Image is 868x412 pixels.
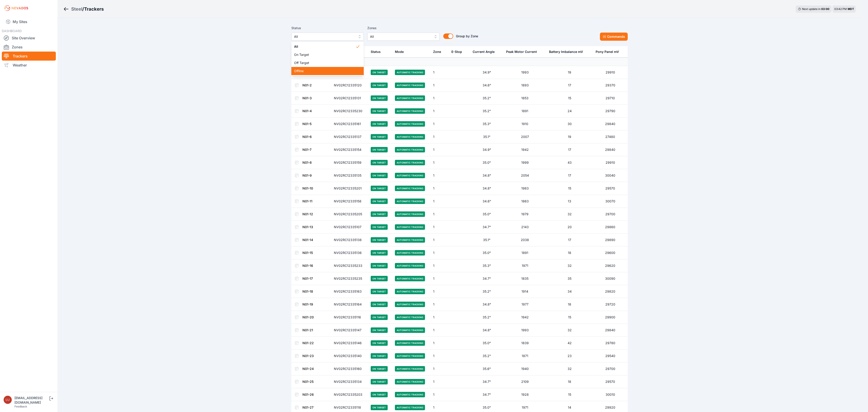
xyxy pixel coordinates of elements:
[294,69,356,73] span: Offline
[294,44,356,49] span: All
[294,52,356,57] span: On Target
[291,33,364,41] button: All
[294,61,356,65] span: Off Target
[294,34,355,39] span: All
[291,42,364,76] div: All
